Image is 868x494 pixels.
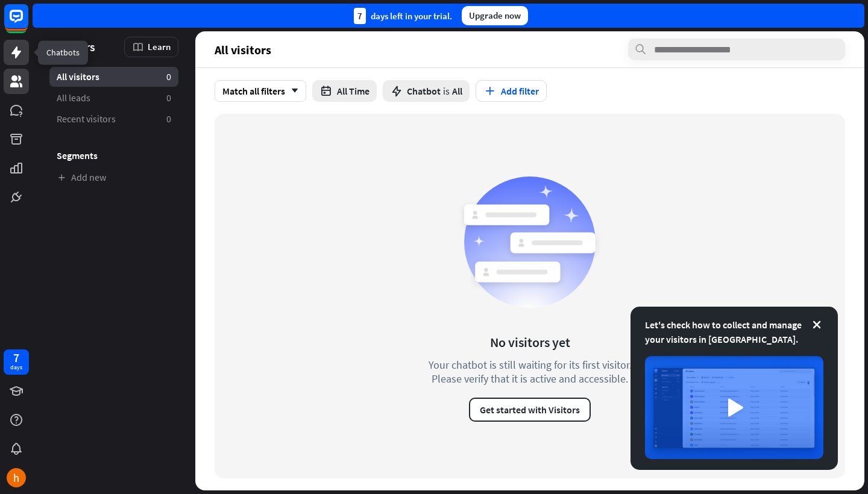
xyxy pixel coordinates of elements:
[10,363,22,372] div: days
[476,80,547,102] button: Add filter
[215,80,306,102] div: Match all filters
[57,40,95,54] span: Visitors
[452,85,462,97] span: All
[166,70,171,83] aside: 0
[49,109,178,129] a: Recent visitors 0
[4,349,29,375] a: 7 days
[49,149,178,161] h3: Segments
[10,5,46,41] button: Open LiveChat chat widget
[312,80,377,102] button: All Time
[407,85,441,97] span: Chatbot
[49,167,178,187] a: Add new
[645,317,823,346] div: Let's check how to collect and manage your visitors in [GEOGRAPHIC_DATA].
[354,8,452,24] div: days left in your trial.
[49,88,178,108] a: All leads 0
[57,92,90,104] span: All leads
[443,85,450,97] span: is
[462,6,528,25] div: Upgrade now
[285,87,298,95] i: arrow_down
[166,113,171,125] aside: 0
[215,43,271,57] span: All visitors
[13,352,19,363] div: 7
[469,398,591,422] button: Get started with Visitors
[490,334,570,351] div: No visitors yet
[57,70,99,83] span: All visitors
[645,356,823,459] img: image
[57,113,116,125] span: Recent visitors
[166,92,171,104] aside: 0
[406,358,653,386] div: Your chatbot is still waiting for its first visitor. Please verify that it is active and accessible.
[354,8,366,24] div: 7
[148,41,171,52] span: Learn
